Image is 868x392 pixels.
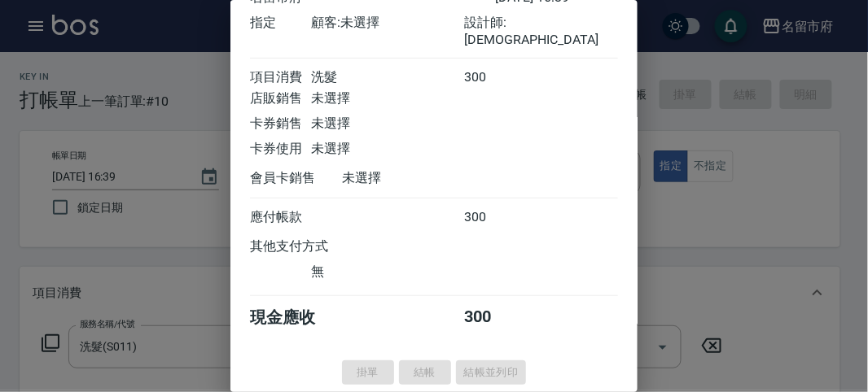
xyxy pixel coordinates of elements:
div: 卡券銷售 [250,115,311,133]
div: 現金應收 [250,307,342,329]
div: 卡券使用 [250,141,311,158]
div: 洗髮 [311,69,464,86]
div: 項目消費 [250,69,311,86]
div: 無 [311,264,464,281]
div: 300 [465,209,526,226]
div: 其他支付方式 [250,238,373,255]
div: 設計師: [DEMOGRAPHIC_DATA] [465,15,618,47]
div: 未選擇 [311,115,464,133]
div: 未選擇 [342,170,495,187]
div: 300 [465,307,526,329]
div: 未選擇 [311,90,464,107]
div: 顧客: 未選擇 [311,15,464,47]
div: 店販銷售 [250,90,311,107]
div: 未選擇 [311,141,464,158]
div: 指定 [250,15,311,47]
div: 會員卡銷售 [250,170,342,187]
div: 300 [465,69,526,86]
div: 應付帳款 [250,209,311,226]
